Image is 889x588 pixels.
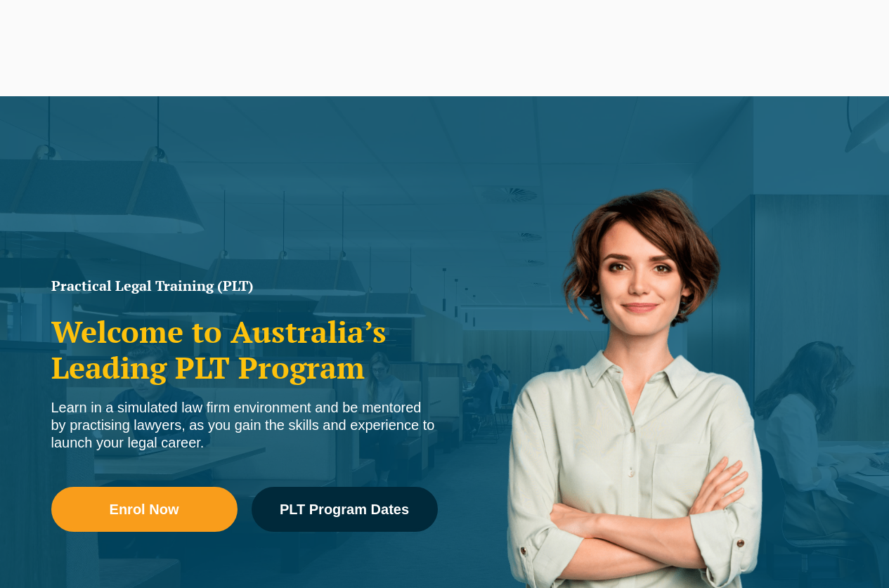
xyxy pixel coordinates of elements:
h2: Welcome to Australia’s Leading PLT Program [51,314,438,385]
a: Enrol Now [51,487,238,532]
span: Enrol Now [110,502,179,516]
span: PLT Program Dates [280,502,409,516]
a: PLT Program Dates [252,487,438,532]
div: Learn in a simulated law firm environment and be mentored by practising lawyers, as you gain the ... [51,399,438,452]
h1: Practical Legal Training (PLT) [51,279,438,293]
